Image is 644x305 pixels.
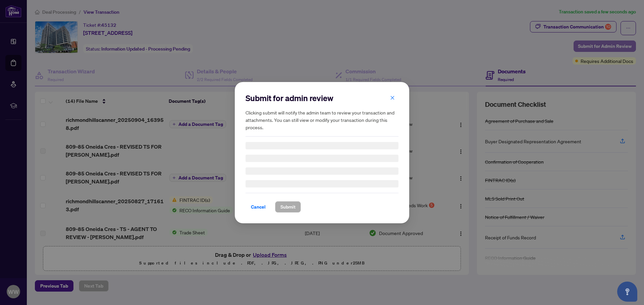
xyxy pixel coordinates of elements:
[275,201,301,213] button: Submit
[617,282,637,302] button: Open asap
[246,93,398,103] h2: Submit for admin review
[246,109,398,131] h5: Clicking submit will notify the admin team to review your transaction and attachments. You can st...
[251,202,266,212] span: Cancel
[390,95,395,100] span: close
[246,201,271,213] button: Cancel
